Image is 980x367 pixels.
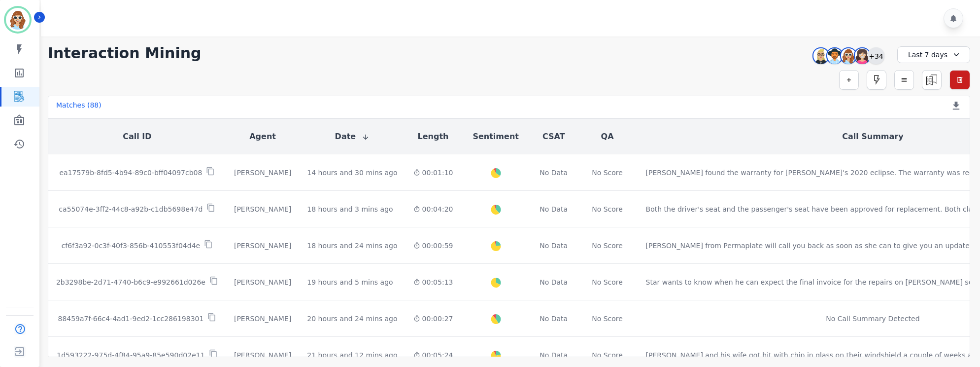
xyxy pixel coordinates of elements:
[57,350,204,360] p: 1d593222-975d-4f84-95a9-85e590d02e11
[249,131,276,143] button: Agent
[59,168,202,178] p: ea17579b-8fd5-4b94-89c0-bff04097cb08
[592,204,623,214] div: No Score
[542,131,565,143] button: CSAT
[307,168,397,178] div: 14 hours and 30 mins ago
[592,241,623,251] div: No Score
[539,204,569,214] div: No Data
[539,314,569,324] div: No Data
[335,131,370,143] button: Date
[6,8,30,32] img: Bordered avatar
[413,241,453,251] div: 00:00:59
[62,241,201,251] p: cf6f3a92-0c3f-40f3-856b-410553f04d4e
[539,168,569,178] div: No Data
[58,314,203,324] p: 88459a7f-66c4-4ad1-9ed2-1cc286198301
[601,131,614,143] button: QA
[473,131,518,143] button: Sentiment
[842,131,903,143] button: Call Summary
[234,277,291,287] div: [PERSON_NAME]
[234,314,291,324] div: [PERSON_NAME]
[234,241,291,251] div: [PERSON_NAME]
[539,277,569,287] div: No Data
[592,277,623,287] div: No Score
[56,100,101,114] div: Matches ( 88 )
[592,168,623,178] div: No Score
[539,241,569,251] div: No Data
[307,314,397,324] div: 20 hours and 24 mins ago
[234,168,291,178] div: [PERSON_NAME]
[592,350,623,360] div: No Score
[123,131,151,143] button: Call ID
[307,350,397,360] div: 21 hours and 12 mins ago
[413,168,453,178] div: 00:01:10
[592,314,623,324] div: No Score
[56,277,205,287] p: 2b3298be-2d71-4740-b6c9-e992661d026e
[868,47,884,64] div: +34
[59,204,203,214] p: ca55074e-3ff2-44c8-a92b-c1db5698e47d
[413,277,453,287] div: 00:05:13
[413,204,453,214] div: 00:04:20
[413,314,453,324] div: 00:00:27
[234,204,291,214] div: [PERSON_NAME]
[307,204,393,214] div: 18 hours and 3 mins ago
[234,350,291,360] div: [PERSON_NAME]
[48,44,202,62] h1: Interaction Mining
[418,131,449,143] button: Length
[413,350,453,360] div: 00:05:24
[897,46,970,63] div: Last 7 days
[539,350,569,360] div: No Data
[307,277,393,287] div: 19 hours and 5 mins ago
[307,241,397,251] div: 18 hours and 24 mins ago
